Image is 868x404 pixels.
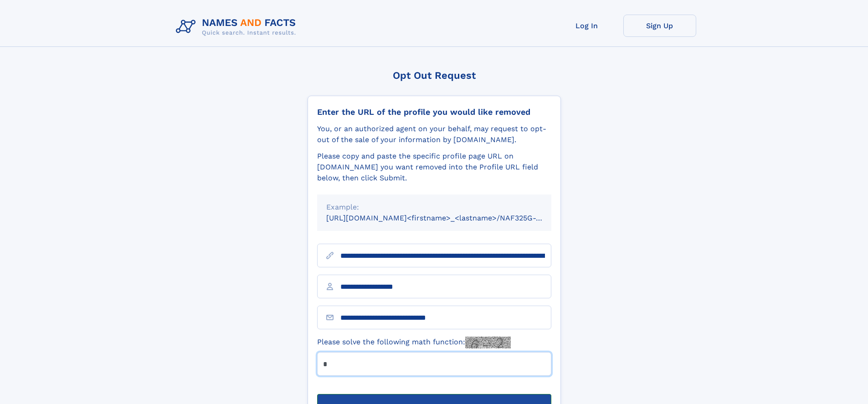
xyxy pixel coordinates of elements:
[326,214,569,222] small: [URL][DOMAIN_NAME]<firstname>_<lastname>/NAF325G-xxxxxxxx
[326,202,542,213] div: Example:
[308,70,561,81] div: Opt Out Request
[317,151,551,184] div: Please copy and paste the specific profile page URL on [DOMAIN_NAME] you want removed into the Pr...
[317,337,511,348] label: Please solve the following math function:
[550,15,623,37] a: Log In
[172,15,303,39] img: Logo Names and Facts
[317,107,551,117] div: Enter the URL of the profile you would like removed
[317,123,551,145] div: You, or an authorized agent on your behalf, may request to opt-out of the sale of your informatio...
[623,15,696,37] a: Sign Up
